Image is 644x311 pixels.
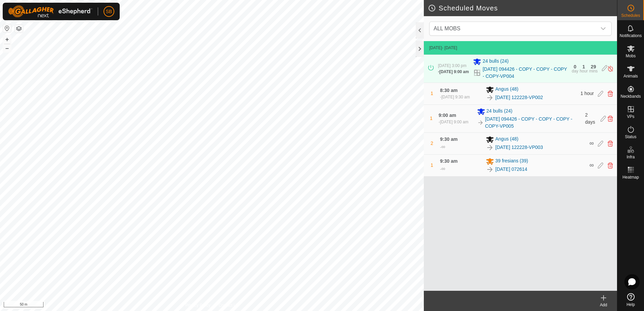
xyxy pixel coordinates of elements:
[486,144,494,152] img: To
[596,22,610,35] div: dropdown trigger
[106,8,112,15] span: SB
[495,86,518,94] span: Angus (48)
[626,54,636,58] span: Mobs
[3,24,11,32] button: Reset Map
[487,107,513,116] span: 24 bulls (24)
[185,302,210,308] a: Privacy Policy
[3,44,11,52] button: –
[440,143,445,151] div: -
[440,136,458,142] span: 9:30 am
[585,112,595,125] span: 2 days
[626,155,635,159] span: Infra
[485,116,581,130] a: [DATE] 094426 - COPY - COPY - COPY - COPY-VP005
[218,302,238,308] a: Contact Us
[620,94,641,98] span: Neckbands
[495,157,528,165] span: 39 fresians (39)
[591,64,596,69] div: 29
[621,13,640,18] span: Schedules
[3,35,11,43] button: +
[429,45,442,50] span: [DATE]
[623,74,638,78] span: Animals
[574,64,577,69] div: 0
[8,5,92,18] img: Gallagher Logo
[580,69,588,73] div: hour
[15,25,23,33] button: Map Layers
[495,135,518,144] span: Angus (48)
[440,120,468,124] span: [DATE] 9:00 am
[431,162,433,168] span: 1
[495,144,543,151] a: [DATE] 122228-VP003
[486,94,494,102] img: To
[441,144,445,150] span: ∞
[439,113,456,118] span: 9:00 am
[582,64,585,69] div: 1
[431,141,433,146] span: 2
[617,290,644,309] a: Help
[438,69,469,75] div: -
[495,94,543,101] a: [DATE] 122228-VP002
[477,119,484,126] img: To
[622,175,639,179] span: Heatmap
[607,65,614,72] img: Turn off schedule move
[581,91,594,96] span: 1 hour
[430,116,433,121] span: 1
[495,166,527,173] a: [DATE] 072614
[440,94,470,100] div: -
[589,140,594,147] span: ∞
[431,22,596,35] span: ALL MOBS
[442,45,457,50] span: - [DATE]
[626,303,635,307] span: Help
[441,166,445,172] span: ∞
[589,162,594,168] span: ∞
[486,165,494,174] img: To
[482,66,567,80] a: [DATE] 094426 - COPY - COPY - COPY - COPY-VP004
[428,4,617,12] h2: Scheduled Moves
[482,58,508,66] span: 24 bulls (24)
[439,69,469,74] span: [DATE] 9:00 am
[440,88,458,93] span: 8:30 am
[625,135,636,139] span: Status
[589,69,597,73] div: mins
[431,91,433,96] span: 1
[440,165,445,173] div: -
[620,34,642,38] span: Notifications
[439,119,468,125] div: -
[590,302,617,308] div: Add
[572,69,578,73] div: day
[441,95,470,99] span: [DATE] 9:30 am
[440,158,458,164] span: 9:30 am
[627,115,634,119] span: VPs
[438,63,466,68] span: [DATE] 3:00 pm
[434,26,460,31] span: ALL MOBS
